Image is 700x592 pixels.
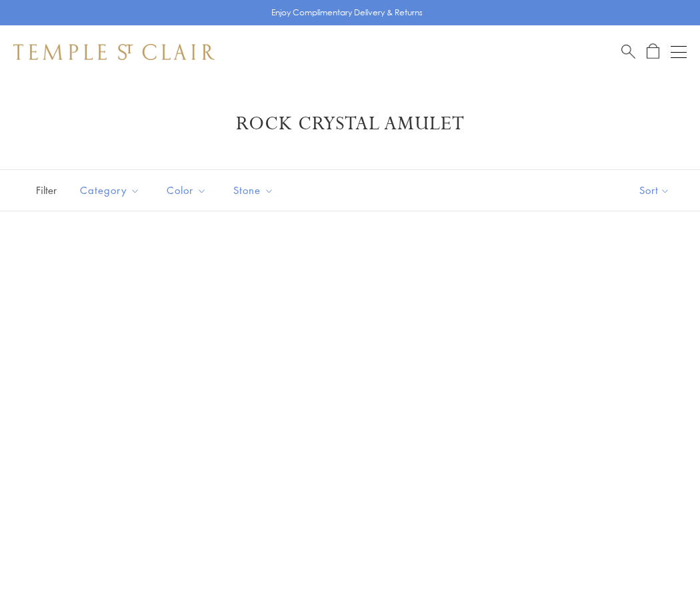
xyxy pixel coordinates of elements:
[647,43,659,60] a: Open Shopping Bag
[70,175,150,205] button: Category
[621,43,635,60] a: Search
[157,175,217,205] button: Color
[160,182,217,199] span: Color
[223,175,284,205] button: Stone
[609,170,700,211] button: Show sort by
[227,182,284,199] span: Stone
[671,44,687,60] button: Open navigation
[73,182,150,199] span: Category
[33,112,667,136] h1: Rock Crystal Amulet
[13,44,215,60] img: Temple St. Clair
[271,6,423,19] p: Enjoy Complimentary Delivery & Returns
